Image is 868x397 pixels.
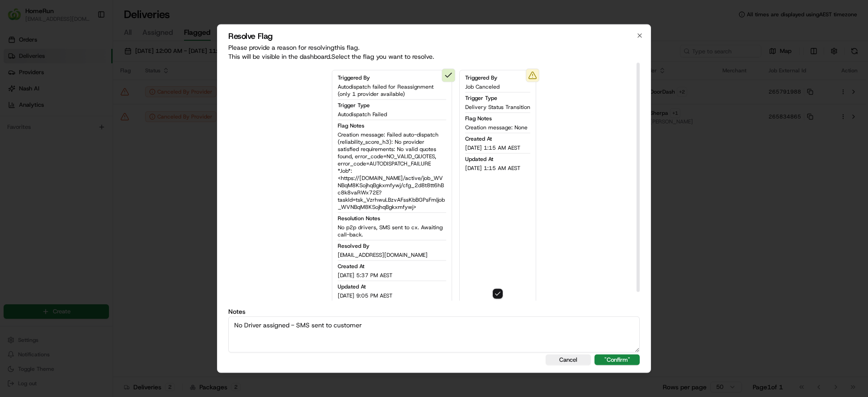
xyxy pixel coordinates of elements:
[338,111,387,118] span: Autodispatch Failed
[228,43,640,61] p: Please provide a reason for resolving this flag . This will be visible in the dashboard. Select t...
[228,32,640,40] h2: Resolve Flag
[465,135,492,142] span: Created At
[228,316,640,352] textarea: No Driver assigned - SMS sent to customer
[228,308,640,314] label: Notes
[338,74,370,81] span: Triggered By
[338,122,364,129] span: Flag Notes
[338,242,369,250] span: Resolved By
[465,95,497,102] span: Trigger Type
[465,104,530,111] span: Delivery Status Transition
[338,215,380,222] span: Resolution Notes
[465,124,528,131] span: Creation message: None
[338,224,446,238] span: No p2p drivers, SMS sent to cx. Awaiting call-back.
[465,144,520,151] span: [DATE] 1:15 AM AEST
[338,83,446,98] span: Autodispatch failed for Reassignment (only 1 provider available)
[338,263,364,270] span: Created At
[338,272,392,279] span: [DATE] 5:37 PM AEST
[546,354,591,365] button: Cancel
[338,102,370,109] span: Trigger Type
[465,115,492,122] span: Flag Notes
[338,251,428,259] span: [EMAIL_ADDRESS][DOMAIN_NAME]
[465,156,493,163] span: Updated At
[594,354,640,365] button: "Confirm"
[338,131,446,211] span: Creation message: Failed auto-dispatch (reliability_score_h3): No provider satisfied requirements...
[338,292,392,299] span: [DATE] 9:05 PM AEST
[465,83,500,90] span: Job Canceled
[465,74,497,81] span: Triggered By
[465,165,520,172] span: [DATE] 1:15 AM AEST
[338,283,366,290] span: Updated At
